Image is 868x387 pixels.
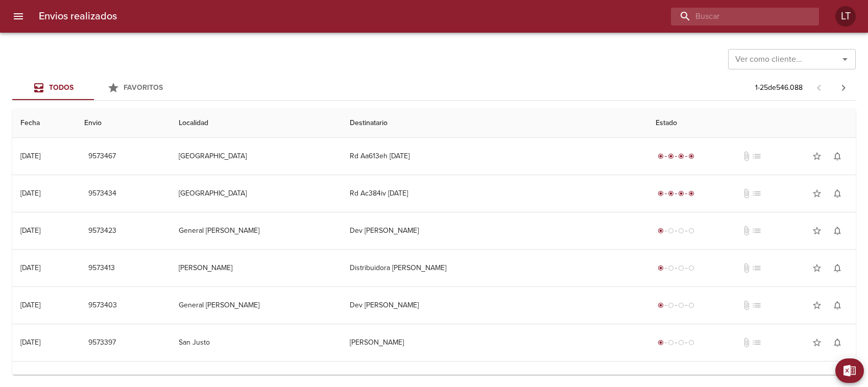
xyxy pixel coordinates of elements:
th: Fecha [12,109,76,138]
span: star_border [812,263,822,273]
span: radio_button_checked [668,153,674,159]
div: Tabs Envios [12,76,176,100]
div: [DATE] [20,301,40,309]
button: Agregar a favoritos [807,183,827,204]
button: Activar notificaciones [827,295,848,316]
span: radio_button_checked [658,265,664,271]
span: radio_button_unchecked [678,265,684,271]
span: Favoritos [124,83,163,92]
button: 9573434 [84,184,120,203]
span: No tiene pedido asociado [752,300,762,310]
span: radio_button_checked [688,153,694,159]
span: star_border [812,188,822,199]
span: 9573423 [88,225,116,237]
td: [PERSON_NAME] [171,250,342,286]
span: radio_button_checked [658,228,664,234]
button: Activar notificaciones [827,146,848,166]
input: buscar [671,8,802,26]
span: radio_button_unchecked [688,340,694,346]
span: notifications_none [832,226,842,236]
div: [DATE] [20,263,40,272]
span: notifications_none [832,300,842,310]
span: star_border [812,151,822,161]
p: 1 - 25 de 546.088 [755,83,803,93]
td: [GEOGRAPHIC_DATA] [171,138,342,175]
span: star_border [812,300,822,310]
span: No tiene documentos adjuntos [741,337,752,348]
button: 9573423 [84,222,120,240]
div: [DATE] [20,189,40,198]
span: radio_button_unchecked [668,302,674,308]
button: Agregar a favoritos [807,295,827,316]
span: No tiene pedido asociado [752,263,762,273]
span: 9573413 [88,262,115,275]
span: No tiene pedido asociado [752,337,762,348]
th: Destinatario [342,109,647,138]
td: [PERSON_NAME] [342,324,647,361]
span: radio_button_unchecked [688,265,694,271]
span: radio_button_unchecked [668,228,674,234]
div: LT [835,6,856,27]
span: radio_button_checked [658,302,664,308]
span: 9573333 [88,374,116,386]
div: Generado [656,263,696,273]
span: radio_button_unchecked [668,340,674,346]
span: star_border [812,337,822,348]
div: Generado [656,226,696,236]
button: menu [6,4,31,29]
td: Rd Ac384iv [DATE] [342,175,647,212]
span: notifications_none [832,263,842,273]
span: No tiene pedido asociado [752,226,762,236]
span: notifications_none [832,151,842,161]
div: Generado [656,300,696,310]
span: 9573397 [88,336,116,349]
div: [DATE] [20,338,40,347]
span: star_border [812,226,822,236]
button: 9573397 [84,333,120,352]
button: Activar notificaciones [827,332,848,353]
button: Agregar a favoritos [807,146,827,166]
span: No tiene documentos adjuntos [741,263,752,273]
div: [DATE] [20,152,40,160]
span: 9573403 [88,299,117,312]
button: Activar notificaciones [827,258,848,278]
span: radio_button_checked [668,190,674,197]
th: Localidad [171,109,342,138]
span: radio_button_unchecked [668,265,674,271]
span: 9573467 [88,150,116,163]
td: [GEOGRAPHIC_DATA] [171,175,342,212]
td: Dev [PERSON_NAME] [342,287,647,324]
span: Pagina siguiente [831,76,856,100]
h6: Envios realizados [39,8,117,25]
span: radio_button_checked [678,190,684,197]
span: radio_button_checked [658,190,664,197]
div: Abrir información de usuario [835,6,856,27]
div: Entregado [656,188,696,199]
span: No tiene pedido asociado [752,188,762,199]
th: Estado [647,109,856,138]
span: notifications_none [832,337,842,348]
td: Rd Aa613eh [DATE] [342,138,647,175]
span: radio_button_unchecked [688,302,694,308]
div: Generado [656,337,696,348]
button: Abrir [838,52,852,66]
span: Todos [49,83,74,92]
button: Agregar a favoritos [807,332,827,353]
span: notifications_none [832,188,842,199]
button: 9573413 [84,259,119,278]
span: radio_button_checked [678,153,684,159]
td: Dev [PERSON_NAME] [342,212,647,249]
span: No tiene pedido asociado [752,151,762,161]
td: San Justo [171,324,342,361]
button: Agregar a favoritos [807,221,827,241]
button: Activar notificaciones [827,221,848,241]
span: 9573434 [88,187,116,200]
button: Exportar Excel [835,358,864,383]
th: Envio [76,109,171,138]
button: Activar notificaciones [827,183,848,204]
span: No tiene documentos adjuntos [741,188,752,199]
span: No tiene documentos adjuntos [741,151,752,161]
div: Entregado [656,151,696,161]
td: General [PERSON_NAME] [171,212,342,249]
button: Agregar a favoritos [807,258,827,278]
